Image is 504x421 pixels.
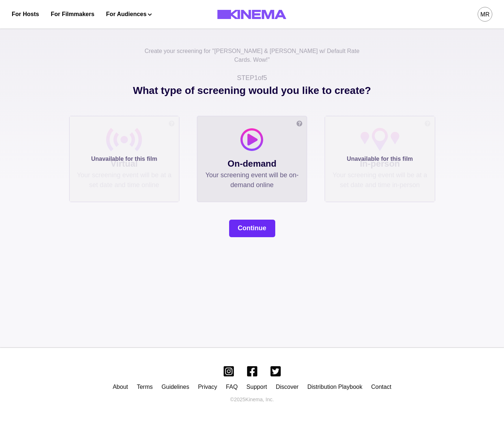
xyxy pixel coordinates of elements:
a: Distribution Playbook [307,384,362,390]
button: For Audiences [106,10,152,19]
p: On-demand [205,157,299,170]
a: For Hosts [12,10,39,19]
p: What type of screening would you like to create? [69,83,435,116]
p: © 2025 Kinema, Inc. [230,396,274,403]
button: Info [292,121,307,126]
p: Unavailable for this film [91,155,157,163]
p: Unavailable for this film [347,155,413,163]
a: Contact [371,384,391,390]
a: About [113,384,128,390]
a: Support [246,384,267,390]
button: Continue [229,220,275,237]
p: STEP 1 of 5 [237,73,267,83]
p: Your screening event will be on-demand online [205,170,299,190]
a: FAQ [226,384,238,390]
div: MR [481,10,490,19]
a: Guidelines [161,384,189,390]
a: For Filmmakers [51,10,94,19]
a: Discover [276,384,298,390]
a: Privacy [198,384,217,390]
a: Terms [137,384,153,390]
p: Create your screening for " [PERSON_NAME] & [PERSON_NAME] w/ Default Rate Cards. Wow! " [142,47,362,73]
